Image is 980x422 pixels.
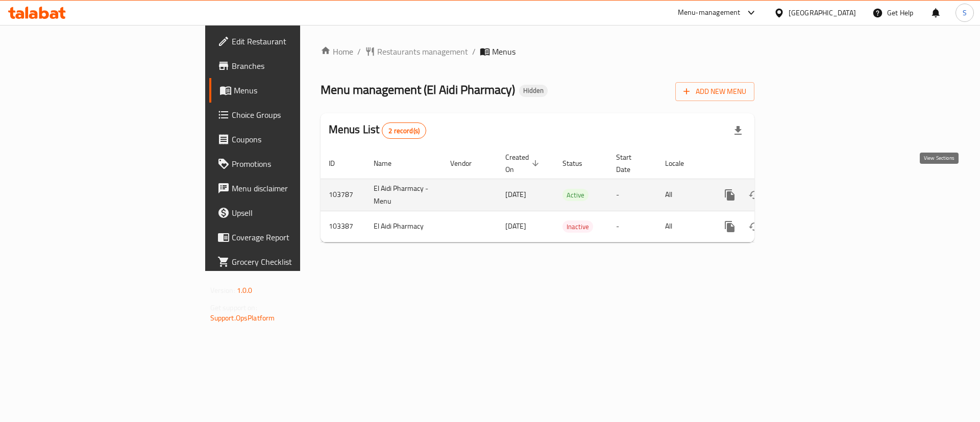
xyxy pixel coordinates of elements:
a: Choice Groups [209,103,369,127]
td: El Aidi Pharmacy [365,211,442,242]
span: Version: [210,284,235,297]
span: Grocery Checklist [232,256,361,268]
a: Support.OpsPlatform [210,311,275,325]
span: Created On [505,151,542,176]
td: All [657,211,709,242]
span: 1.0.0 [237,284,253,297]
span: Get support on: [210,301,257,314]
span: ID [329,157,348,169]
span: Promotions [232,158,361,170]
a: Promotions [209,152,369,176]
span: Status [562,157,596,169]
td: - [608,211,657,242]
span: Add New Menu [683,85,746,98]
a: Restaurants management [365,45,468,58]
a: Edit Restaurant [209,29,369,54]
span: Menus [234,84,361,96]
span: Coverage Report [232,231,361,243]
span: Menu disclaimer [232,182,361,194]
div: Hidden [519,85,548,97]
a: Menu disclaimer [209,176,369,201]
div: [GEOGRAPHIC_DATA] [789,7,856,18]
span: Upsell [232,207,361,219]
span: Inactive [562,221,593,233]
nav: breadcrumb [321,45,755,58]
a: Upsell [209,201,369,225]
span: Choice Groups [232,109,361,121]
span: Start Date [616,151,645,176]
span: Menu management ( El Aidi Pharmacy ) [321,78,515,101]
span: Restaurants management [377,45,468,58]
span: Menus [492,45,516,58]
a: Branches [209,54,369,78]
span: [DATE] [505,219,526,233]
button: more [718,214,742,239]
div: Export file [726,118,750,143]
table: enhanced table [321,148,824,242]
a: Coverage Report [209,225,369,250]
td: - [608,179,657,211]
span: Active [562,189,589,201]
span: Edit Restaurant [232,35,361,47]
button: more [718,183,742,207]
div: Menu-management [678,7,741,19]
li: / [472,45,476,58]
span: Name [374,157,405,169]
span: Vendor [450,157,485,169]
h2: Menus List [329,122,426,139]
td: All [657,179,709,211]
span: S [963,7,967,18]
button: Change Status [742,214,767,239]
button: Add New Menu [675,82,754,101]
span: [DATE] [505,188,526,201]
a: Menus [209,78,369,103]
span: Locale [665,157,697,169]
span: Hidden [519,86,548,95]
span: 2 record(s) [382,126,426,136]
a: Grocery Checklist [209,250,369,274]
a: Coupons [209,127,369,152]
span: Branches [232,60,361,72]
div: Active [562,189,589,201]
div: Total records count [382,122,426,139]
th: Actions [709,148,824,179]
span: Coupons [232,133,361,145]
td: El Aidi Pharmacy - Menu [365,179,442,211]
